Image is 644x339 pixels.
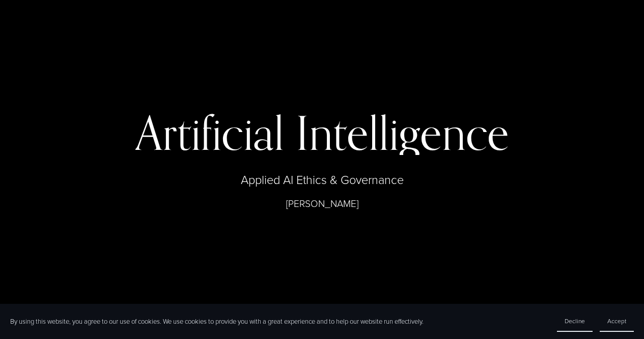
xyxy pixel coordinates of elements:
[607,317,626,325] span: Accept
[565,317,585,325] span: Decline
[135,110,284,155] div: Artificial
[557,311,593,332] button: Decline
[600,311,634,332] button: Accept
[70,197,574,211] p: [PERSON_NAME]
[296,110,509,155] div: Intelligence
[70,171,574,188] p: Applied AI Ethics & Governance
[10,317,424,326] p: By using this website, you agree to our use of cookies. We use cookies to provide you with a grea...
